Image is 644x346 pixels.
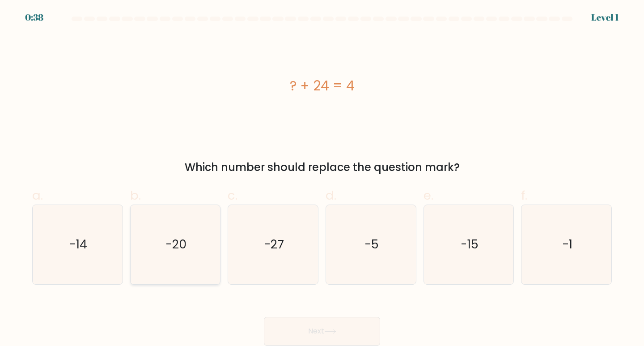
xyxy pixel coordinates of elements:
button: Next [264,317,380,346]
span: a. [32,187,43,204]
span: c. [228,187,237,204]
text: -15 [461,236,479,252]
span: f. [521,187,527,204]
div: ? + 24 = 4 [32,76,612,96]
span: e. [424,187,433,204]
text: -27 [264,236,284,252]
span: b. [130,187,141,204]
text: -5 [364,236,379,252]
div: Which number should replace the question mark? [38,159,606,175]
text: -14 [69,236,87,252]
div: 0:38 [25,11,43,24]
text: -20 [165,236,186,252]
text: -1 [562,236,572,252]
div: Level 1 [591,11,619,24]
span: d. [326,187,336,204]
